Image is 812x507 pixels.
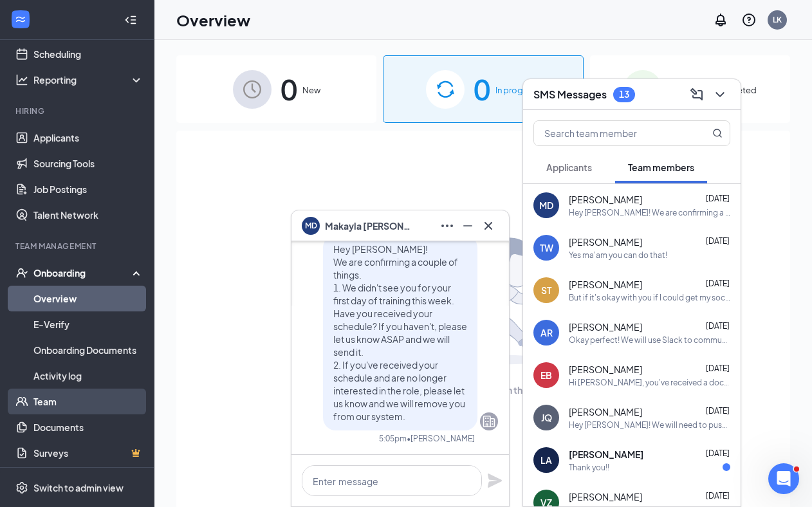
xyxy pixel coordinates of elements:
[569,278,642,291] span: [PERSON_NAME]
[773,14,782,25] div: LK
[540,369,552,382] div: EB
[540,326,553,339] div: AR
[33,41,143,67] a: Scheduling
[712,87,728,102] svg: ChevronDown
[33,414,143,440] a: Documents
[487,473,503,488] svg: Plane
[15,266,28,279] svg: UserCheck
[569,377,730,388] div: Hi [PERSON_NAME], you've received a document signature request from [DEMOGRAPHIC_DATA]-fil-A for ...
[712,128,723,138] svg: MagnifyingGlass
[474,67,490,111] span: 0
[33,337,143,363] a: Onboarding Documents
[33,311,143,337] a: E-Verify
[569,335,730,346] div: Okay perfect! We will use Slack to communicate from here on out.
[33,389,143,414] a: Team
[628,161,694,173] span: Team members
[541,411,552,424] div: JQ
[706,406,730,416] span: [DATE]
[495,84,540,97] span: In progress
[569,490,642,503] span: [PERSON_NAME]
[481,218,496,234] svg: Cross
[33,125,143,151] a: Applicants
[407,433,475,444] span: • [PERSON_NAME]
[540,454,552,466] div: LA
[33,202,143,228] a: Talent Network
[333,243,467,422] span: Hey [PERSON_NAME]! We are confirming a couple of things. 1. We didn't see you for your first day ...
[33,363,143,389] a: Activity log
[302,84,320,97] span: New
[533,88,607,102] h3: SMS Messages
[457,216,478,236] button: Minimize
[281,67,297,111] span: 0
[706,364,730,373] span: [DATE]
[569,250,667,261] div: Yes ma'am you can do that!
[33,286,143,311] a: Overview
[706,321,730,331] span: [DATE]
[481,414,497,429] svg: Company
[33,73,144,86] div: Reporting
[15,106,141,116] div: Hiring
[124,14,137,26] svg: Collapse
[15,73,28,86] svg: Analysis
[540,241,553,254] div: TW
[569,419,730,430] div: Hey [PERSON_NAME]! We will need to push you to a different orientation. We do not have the space ...
[460,218,475,234] svg: Minimize
[689,87,705,102] svg: ComposeMessage
[539,199,553,212] div: MD
[569,405,642,418] span: [PERSON_NAME]
[706,448,730,458] span: [DATE]
[33,151,143,176] a: Sourcing Tools
[33,440,143,466] a: SurveysCrown
[687,84,707,105] button: ComposeMessage
[439,218,455,234] svg: Ellipses
[569,462,609,473] div: Thank you!!
[706,491,730,501] span: [DATE]
[710,84,730,105] button: ChevronDown
[534,121,687,145] input: Search team member
[569,235,642,248] span: [PERSON_NAME]
[569,448,643,461] span: [PERSON_NAME]
[15,241,141,252] div: Team Management
[569,363,642,376] span: [PERSON_NAME]
[569,207,730,218] div: Hey [PERSON_NAME]! We are confirming a couple of things. 1. We didn't see you for your first day ...
[33,481,124,494] div: Switch to admin view
[706,279,730,288] span: [DATE]
[706,236,730,246] span: [DATE]
[569,292,730,303] div: But if it's okay with you if I could get my social security card printed out again [DATE] if that...
[14,13,27,26] svg: WorkstreamLogo
[478,216,499,236] button: Cross
[15,481,28,494] svg: Settings
[437,216,457,236] button: Ellipses
[569,193,642,206] span: [PERSON_NAME]
[325,219,415,233] span: Makayla [PERSON_NAME]
[619,89,629,100] div: 13
[176,9,250,31] h1: Overview
[541,284,551,297] div: ST
[33,176,143,202] a: Job Postings
[569,320,642,333] span: [PERSON_NAME]
[706,194,730,203] span: [DATE]
[768,463,799,494] iframe: Intercom live chat
[713,12,728,28] svg: Notifications
[379,433,407,444] div: 5:05pm
[671,67,705,111] span: 53
[546,161,592,173] span: Applicants
[741,12,757,28] svg: QuestionInfo
[33,266,133,279] div: Onboarding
